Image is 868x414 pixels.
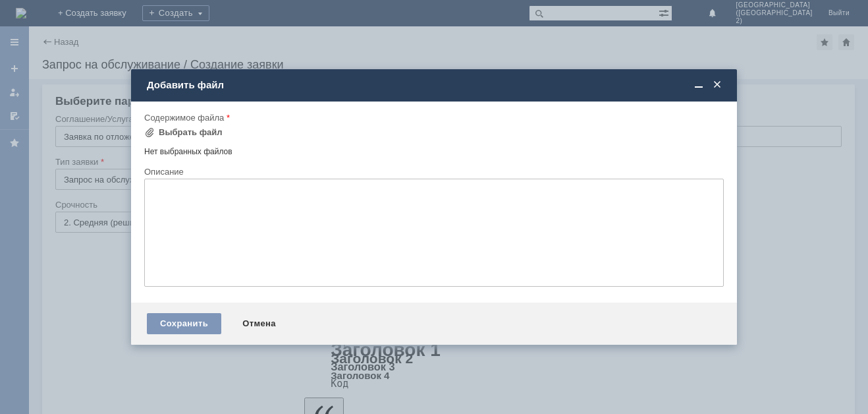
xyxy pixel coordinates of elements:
[144,142,724,157] div: Нет выбранных файлов
[144,167,721,176] div: Описание
[711,79,724,91] span: Закрыть
[144,113,721,122] div: Содержимое файла
[159,127,223,138] div: Выбрать файл
[692,79,705,91] span: Свернуть (Ctrl + M)
[147,79,724,91] div: Добавить файл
